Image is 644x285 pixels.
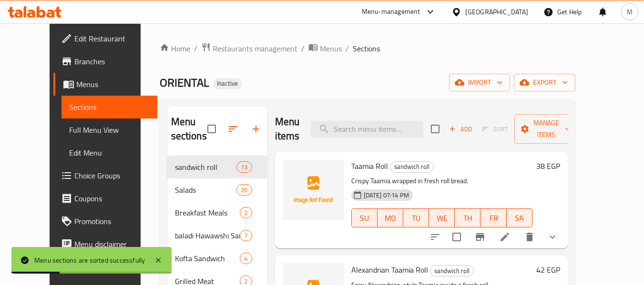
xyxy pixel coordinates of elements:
[522,117,571,141] span: Manage items
[74,56,150,67] span: Branches
[74,33,150,44] span: Edit Restaurant
[236,161,252,173] div: items
[514,74,575,91] button: export
[167,178,267,201] div: Salads20
[167,247,267,270] div: Kofta Sandwich4
[536,159,560,173] h6: 38 EGP
[175,184,237,196] span: Salads
[240,253,252,264] div: items
[480,208,506,227] button: FR
[213,78,242,89] div: Inactive
[213,79,242,88] span: Inactive
[459,211,477,225] span: TH
[484,211,502,225] span: FR
[469,226,491,248] button: Branch-specific-item
[407,211,425,225] span: TU
[476,122,514,137] span: Select section first
[202,119,222,139] span: Select all sections
[424,226,447,248] button: sort-choices
[160,72,209,93] span: ORIENTAL
[511,211,529,225] span: SA
[457,77,502,88] span: import
[390,161,434,173] div: sandwich roll
[351,263,428,277] span: Alexandrian Taamia Roll
[194,43,197,54] li: /
[430,265,474,276] div: sandwich roll
[175,230,240,241] span: baladi Hawawshi Sandwich
[171,115,207,143] h2: Menu sections
[175,161,237,173] span: sandwich roll
[378,208,403,227] button: MO
[547,231,558,243] svg: Show Choices
[245,118,267,140] button: Add section
[356,211,374,225] span: SU
[541,226,564,248] button: show more
[360,191,413,200] span: [DATE] 07:14 PM
[74,170,150,181] span: Choice Groups
[390,161,433,172] span: sandwich roll
[213,43,297,54] span: Restaurants management
[74,193,150,204] span: Coupons
[507,208,532,227] button: SA
[76,79,150,90] span: Menus
[61,141,157,164] a: Edit Menu
[74,238,150,250] span: Menu disclaimer
[53,164,157,187] a: Choice Groups
[69,124,150,136] span: Full Menu View
[465,7,528,17] div: [GEOGRAPHIC_DATA]
[240,231,251,240] span: 7
[240,208,251,217] span: 2
[301,43,305,54] li: /
[429,208,455,227] button: WE
[237,186,251,195] span: 20
[61,96,157,118] a: Sections
[445,122,476,137] span: Add item
[518,226,541,248] button: delete
[53,27,157,50] a: Edit Restaurant
[449,74,510,91] button: import
[351,159,388,173] span: Taamia Roll
[536,263,560,276] h6: 42 EGP
[455,208,480,227] button: TH
[53,233,157,256] a: Menu disclaimer
[53,73,157,96] a: Menus
[499,231,511,243] a: Edit menu item
[61,118,157,141] a: Full Menu View
[53,50,157,73] a: Branches
[240,254,251,263] span: 4
[69,147,150,158] span: Edit Menu
[175,253,240,264] span: Kofta Sandwich
[433,211,451,225] span: WE
[237,163,251,172] span: 13
[346,43,349,54] li: /
[275,115,300,143] h2: Menu items
[403,208,429,227] button: TU
[167,224,267,247] div: baladi Hawawshi Sandwich7
[53,210,157,233] a: Promotions
[308,42,342,55] a: Menus
[69,101,150,113] span: Sections
[240,207,252,218] div: items
[167,156,267,178] div: sandwich roll13
[353,43,380,54] span: Sections
[381,211,399,225] span: MO
[311,121,423,138] input: search
[167,201,267,224] div: Breakfast Meals2
[425,119,445,139] span: Select section
[283,159,344,220] img: Taamia Roll
[240,230,252,241] div: items
[236,184,252,196] div: items
[160,43,190,54] a: Home
[53,187,157,210] a: Coupons
[351,175,532,187] p: Crispy Taamia wrapped in fresh roll bread.
[447,227,467,247] span: Select to update
[175,207,240,218] span: Breakfast Meals
[222,118,245,140] span: Sort sections
[521,77,568,88] span: export
[34,255,145,265] div: Menu sections are sorted successfully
